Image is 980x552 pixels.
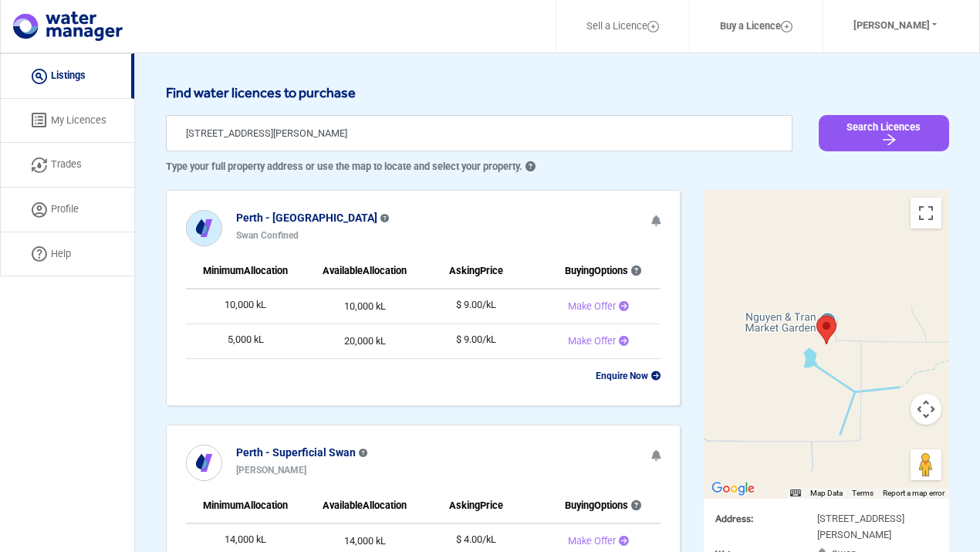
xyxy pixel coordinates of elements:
[715,513,847,524] h3: Address:
[306,289,424,324] td: 10,000 kL
[911,394,941,425] button: Map camera controls
[306,489,424,523] th: Available
[32,202,47,218] img: Profile Icon
[186,489,306,523] th: Minimum
[306,254,424,289] th: Available
[817,513,904,540] span: [STREET_ADDRESS][PERSON_NAME]
[819,115,949,151] button: Search Licences
[566,8,679,45] a: Sell a Licence
[236,212,377,224] b: Perth - [GEOGRAPHIC_DATA]
[880,132,899,147] img: Arrow Icon
[528,489,661,523] th: Options
[32,69,47,84] img: listing icon
[546,265,594,276] span: Buying
[911,449,941,480] button: Drag Pegman onto the map to open Street View
[568,300,616,312] span: Make Offer
[187,445,221,480] img: icon%20white.svg
[186,289,306,324] td: 10,000 kL
[424,289,528,324] td: $ 9.00/kL
[166,115,792,151] input: Search your address
[596,370,661,381] a: Enquire Now
[424,254,528,289] th: Price
[236,465,306,476] b: [PERSON_NAME]
[883,489,945,497] a: Report a map error
[528,254,661,289] th: Options
[424,489,528,523] th: Price
[244,500,288,511] span: Allocation
[13,12,123,41] img: logo.svg
[32,157,47,173] img: trade icon
[306,323,424,358] td: 20,000 kL
[596,371,661,381] b: Enquire Now
[852,489,874,497] a: Terms (opens in new tab)
[708,479,759,499] a: Open this area in Google Maps (opens a new window)
[833,8,957,43] button: [PERSON_NAME]
[32,246,47,262] img: help icon
[32,113,47,128] img: licenses icon
[363,500,407,511] span: Allocation
[449,265,480,276] span: Asking
[244,265,288,276] span: Allocation
[647,21,659,32] img: Layer_1.svg
[449,500,480,511] span: Asking
[166,159,792,174] p: Type your full property address or use the map to locate and select your property.
[166,84,949,101] h6: Find water licences to purchase
[781,21,792,32] img: Layer_1.svg
[700,8,813,45] a: Buy a Licence
[363,265,407,276] span: Allocation
[790,488,801,499] button: Keyboard shortcuts
[187,211,221,246] img: icon%20blue.svg
[708,479,759,499] img: Google
[186,323,306,358] td: 5,000 kL
[810,488,843,499] button: Map Data
[568,535,616,547] span: Make Offer
[546,500,594,511] span: Buying
[236,446,356,459] b: Perth - Superficial Swan
[424,323,528,358] td: $ 9.00/kL
[236,230,299,241] b: Swan Confined
[911,198,941,229] button: Toggle fullscreen view
[568,335,616,347] span: Make Offer
[186,254,306,289] th: Minimum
